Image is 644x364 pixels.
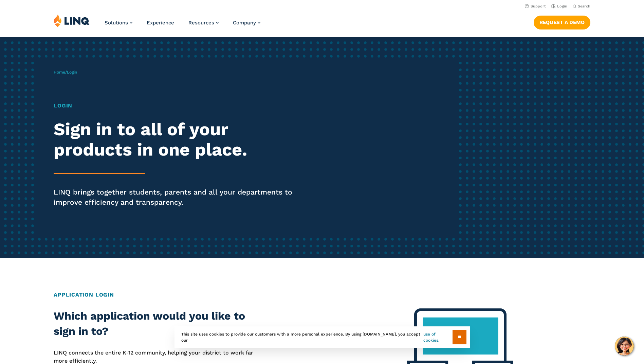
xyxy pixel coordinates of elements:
button: Open Search Bar [573,4,590,9]
a: Resources [188,20,219,26]
span: Solutions [105,20,128,26]
p: LINQ brings together students, parents and all your departments to improve efficiency and transpa... [54,187,302,207]
img: LINQ | K‑12 Software [54,14,90,27]
h2: Sign in to all of your products in one place. [54,119,302,160]
h1: Login [54,102,302,110]
a: Login [551,4,567,8]
a: Experience [147,20,174,26]
a: Solutions [105,20,132,26]
a: use of cookies. [423,331,452,343]
h2: Which application would you like to sign in to? [54,308,268,339]
span: Company [233,20,256,26]
span: / [54,70,77,75]
nav: Primary Navigation [105,14,260,37]
span: Resources [188,20,214,26]
button: Hello, have a question? Let’s chat. [615,337,634,356]
span: Login [67,70,77,75]
nav: Button Navigation [534,14,590,29]
div: This site uses cookies to provide our customers with a more personal experience. By using [DOMAIN... [174,326,470,348]
a: Company [233,20,260,26]
a: Support [525,4,546,8]
h2: Application Login [54,291,590,299]
a: Request a Demo [534,16,590,29]
a: Home [54,70,65,75]
span: Search [578,4,590,8]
